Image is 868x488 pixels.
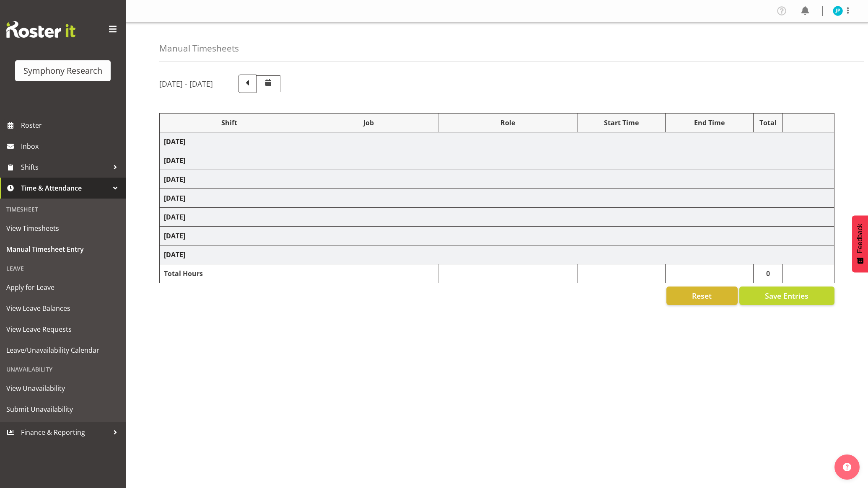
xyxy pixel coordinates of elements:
[6,222,119,235] span: View Timesheets
[2,399,124,420] a: Submit Unavailability
[765,290,808,301] span: Save Entries
[739,287,834,305] button: Save Entries
[159,79,213,88] h5: [DATE] - [DATE]
[833,6,843,16] img: jake-pringle11873.jpg
[2,260,124,277] div: Leave
[443,118,573,128] div: Role
[21,161,109,173] span: Shifts
[692,290,712,301] span: Reset
[160,151,834,170] td: [DATE]
[160,264,299,283] td: Total Hours
[666,287,738,305] button: Reset
[754,264,783,283] td: 0
[21,140,122,152] span: Inbox
[856,224,864,253] span: Feedback
[160,170,834,189] td: [DATE]
[843,463,851,471] img: help-xxl-2.png
[21,426,109,439] span: Finance & Reporting
[6,403,119,416] span: Submit Unavailability
[6,302,119,315] span: View Leave Balances
[6,21,75,38] img: Rosterit website logo
[2,378,124,399] a: View Unavailability
[303,118,434,128] div: Job
[160,245,834,264] td: [DATE]
[670,118,749,128] div: End Time
[6,382,119,395] span: View Unavailability
[160,132,834,151] td: [DATE]
[582,118,661,128] div: Start Time
[23,65,102,77] div: Symphony Research
[160,189,834,208] td: [DATE]
[2,218,124,239] a: View Timesheets
[2,298,124,319] a: View Leave Balances
[2,340,124,361] a: Leave/Unavailability Calendar
[2,361,124,378] div: Unavailability
[6,243,119,256] span: Manual Timesheet Entry
[6,323,119,336] span: View Leave Requests
[2,201,124,218] div: Timesheet
[852,215,868,272] button: Feedback - Show survey
[2,277,124,298] a: Apply for Leave
[21,119,122,132] span: Roster
[160,208,834,227] td: [DATE]
[164,118,295,128] div: Shift
[159,44,239,53] h4: Manual Timesheets
[2,319,124,340] a: View Leave Requests
[2,239,124,260] a: Manual Timesheet Entry
[6,281,119,294] span: Apply for Leave
[6,344,119,356] span: Leave/Unavailability Calendar
[160,227,834,245] td: [DATE]
[21,182,109,194] span: Time & Attendance
[758,118,778,128] div: Total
